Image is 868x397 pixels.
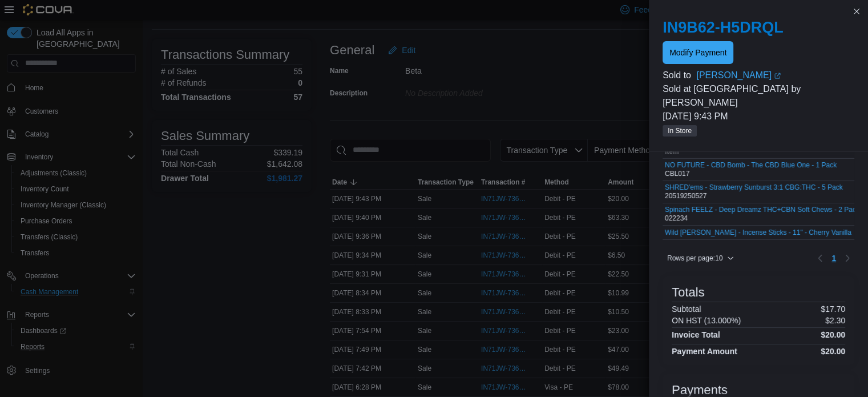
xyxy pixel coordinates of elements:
[663,82,854,110] p: Sold at [GEOGRAPHIC_DATA] by [PERSON_NAME]
[831,252,836,264] span: 1
[663,18,854,37] h2: IN9B62-H5DRQL
[669,47,726,58] span: Modify Payment
[850,5,863,18] button: Close this dialog
[663,125,697,137] span: In Store
[672,304,701,314] h6: Subtotal
[672,330,720,339] h4: Invoice Total
[825,316,845,325] p: $2.30
[668,126,692,136] span: In Store
[663,69,694,82] div: Sold to
[663,41,733,64] button: Modify Payment
[813,251,827,265] button: Previous page
[665,183,843,200] div: 20519250527
[665,161,837,169] button: NO FUTURE - CBD Bomb - The CBD Blue One - 1 Pack
[827,249,841,267] button: Page 1 of 1
[696,69,854,82] a: [PERSON_NAME]External link
[672,286,704,299] h3: Totals
[663,251,738,265] button: Rows per page:10
[663,145,862,158] button: Item
[663,110,854,123] p: [DATE] 9:43 PM
[672,316,741,325] h6: ON HST (13.000%)
[827,249,841,267] ul: Pagination for table: MemoryTable from EuiInMemoryTable
[665,206,859,214] button: Spinach FEELZ - Deep Dreamz THC+CBN Soft Chews - 2 Pack
[665,183,843,191] button: SHRED'ems - Strawberry Sunburst 3:1 CBG:THC - 5 Pack
[821,304,845,314] p: $17.70
[841,251,854,265] button: Next page
[665,206,859,223] div: 022234
[813,249,854,267] nav: Pagination for table: MemoryTable from EuiInMemoryTable
[665,228,851,236] button: Wild [PERSON_NAME] - Incense Sticks - 11" - Cherry Vanilla
[774,73,781,79] svg: External link
[672,347,737,356] h4: Payment Amount
[665,161,837,178] div: CBL017
[667,254,722,263] span: Rows per page : 10
[665,147,679,156] span: Item
[821,347,845,356] h4: $20.00
[821,330,845,339] h4: $20.00
[672,383,728,397] h3: Payments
